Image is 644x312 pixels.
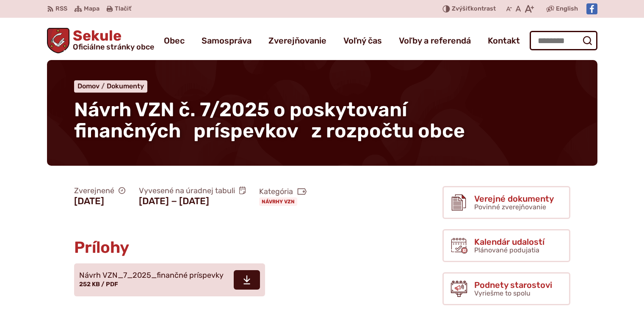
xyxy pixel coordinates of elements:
[79,281,118,288] span: 252 KB / PDF
[84,4,100,14] span: Mapa
[77,82,107,90] a: Domov
[442,186,570,219] a: Verejné dokumenty Povinné zverejňovanie
[202,29,252,52] a: Samospráva
[79,271,224,280] span: Návrh VZN_7_2025_finančné príspevky
[74,98,465,143] span: Návrh VZN č. 7/2025 o poskytovaní finančných príspevkov z rozpočtu obce
[73,43,154,51] span: Oficiálne stránky obce
[554,4,580,14] a: English
[164,29,185,52] a: Obec
[74,186,125,196] span: Zverejnené
[69,29,154,51] span: Sekule
[474,289,531,297] span: Vyriešme to spolu
[442,229,570,262] a: Kalendár udalostí Plánované podujatia
[268,29,326,52] a: Zverejňovanie
[488,29,520,52] a: Kontakt
[107,82,144,90] a: Dokumenty
[474,246,539,254] span: Plánované podujatia
[474,280,552,290] span: Podnety starostovi
[47,28,70,53] img: Prejsť na domovskú stránku
[55,4,67,14] span: RSS
[343,29,382,52] a: Voľný čas
[474,194,554,203] span: Verejné dokumenty
[74,263,265,296] a: Návrh VZN_7_2025_finančné príspevky 252 KB / PDF
[474,203,546,211] span: Povinné zverejňovanie
[77,82,100,90] span: Domov
[259,197,297,206] a: Návrhy VZN
[74,239,375,257] h2: Prílohy
[399,29,471,52] a: Voľby a referendá
[115,5,131,13] span: Tlačiť
[74,196,125,207] figcaption: [DATE]
[474,237,544,246] span: Kalendár udalostí
[139,186,246,196] span: Vyvesené na úradnej tabuli
[442,272,570,305] a: Podnety starostovi Vyriešme to spolu
[139,196,246,207] figcaption: [DATE] − [DATE]
[452,5,470,12] span: Zvýšiť
[259,187,307,197] span: Kategória
[586,3,597,14] img: Prejsť na Facebook stránku
[47,28,155,53] a: Logo Sekule, prejsť na domovskú stránku.
[452,5,496,13] span: kontrast
[556,4,578,14] span: English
